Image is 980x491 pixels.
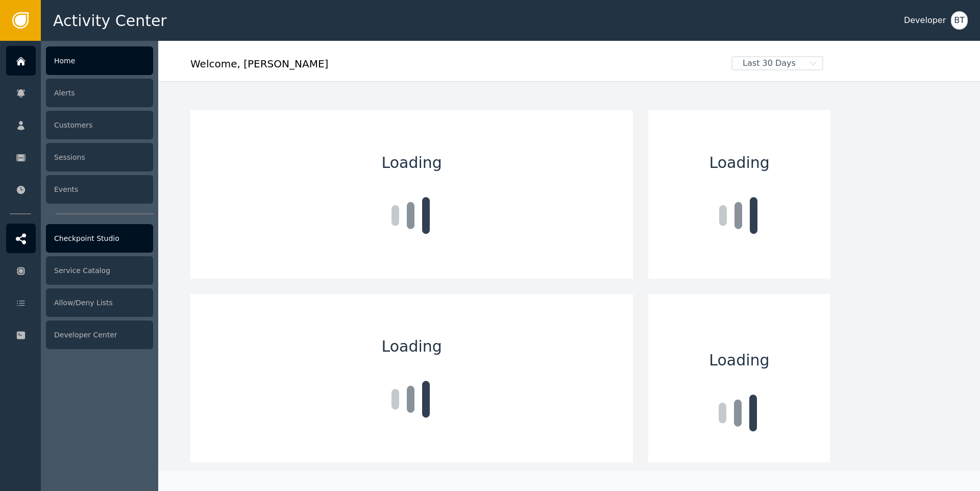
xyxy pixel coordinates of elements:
[46,224,153,253] div: Checkpoint Studio
[46,111,153,139] div: Customers
[46,143,153,171] div: Sessions
[709,151,770,174] span: Loading
[6,78,153,108] a: Alerts
[46,175,153,204] div: Events
[724,56,830,70] button: Last 30 Days
[6,224,153,253] a: Checkpoint Studio
[6,110,153,140] a: Customers
[382,151,442,174] span: Loading
[46,288,153,317] div: Allow/Deny Lists
[382,335,442,358] span: Loading
[6,46,153,76] a: Home
[951,11,968,30] button: BT
[6,288,153,317] a: Allow/Deny Lists
[6,142,153,172] a: Sessions
[190,56,724,79] div: Welcome , [PERSON_NAME]
[53,9,167,32] span: Activity Center
[732,57,806,69] span: Last 30 Days
[46,321,153,349] div: Developer Center
[6,175,153,204] a: Events
[904,14,946,27] div: Developer
[46,256,153,285] div: Service Catalog
[6,320,153,350] a: Developer Center
[46,46,153,75] div: Home
[6,256,153,285] a: Service Catalog
[709,349,769,372] span: Loading
[46,79,153,107] div: Alerts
